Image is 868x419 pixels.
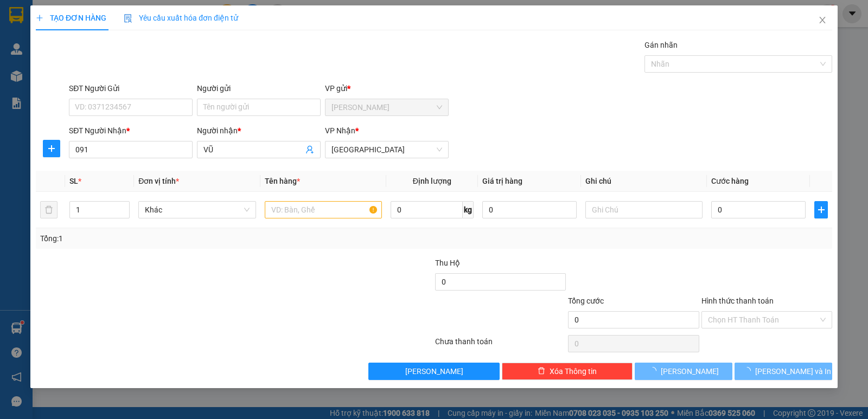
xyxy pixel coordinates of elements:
[265,177,300,185] span: Tên hàng
[644,41,678,49] label: Gán nhãn
[635,363,732,380] button: [PERSON_NAME]
[413,177,451,185] span: Định lượng
[568,296,604,305] span: Tổng cước
[138,177,179,185] span: Đơn vị tính
[807,5,838,36] button: Close
[197,82,321,94] div: Người gửi
[711,177,749,185] span: Cước hàng
[325,126,355,135] span: VP Nhận
[69,125,193,137] div: SĐT Người Nhận
[43,140,60,157] button: plus
[661,365,719,377] span: [PERSON_NAME]
[325,82,449,94] div: VP gửi
[482,177,522,185] span: Giá trị hàng
[463,201,474,218] span: kg
[43,144,60,153] span: plus
[124,14,238,22] span: Yêu cầu xuất hóa đơn điện tử
[482,201,577,218] input: 0
[743,367,755,375] span: loading
[331,141,442,158] span: Sài Gòn
[69,177,78,185] span: SL
[550,365,597,377] span: Xóa Thông tin
[368,363,499,380] button: [PERSON_NAME]
[69,82,193,94] div: SĐT Người Gửi
[145,202,249,218] span: Khác
[331,99,442,115] span: Phan Rang
[124,14,132,23] img: icon
[40,233,336,244] div: Tổng: 1
[649,367,661,375] span: loading
[701,296,774,305] label: Hình thức thanh toán
[755,365,831,377] span: [PERSON_NAME] và In
[581,171,707,192] th: Ghi chú
[818,16,827,24] span: close
[538,367,545,376] span: delete
[36,14,106,22] span: TẠO ĐƠN HÀNG
[502,363,633,380] button: deleteXóa Thông tin
[585,201,703,218] input: Ghi Chú
[814,201,828,218] button: plus
[735,363,832,380] button: [PERSON_NAME] và In
[40,201,58,218] button: delete
[815,205,827,214] span: plus
[265,201,382,218] input: VD: Bàn, Ghế
[405,365,463,377] span: [PERSON_NAME]
[197,125,321,137] div: Người nhận
[36,14,43,22] span: plus
[434,336,567,354] div: Chưa thanh toán
[435,259,460,267] span: Thu Hộ
[305,145,314,154] span: user-add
